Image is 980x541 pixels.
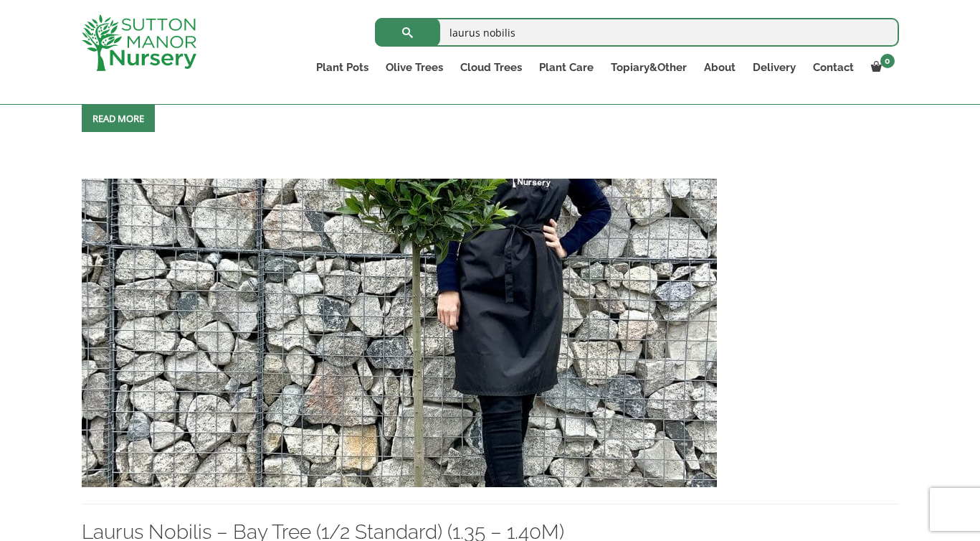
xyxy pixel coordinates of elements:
a: Plant Pots [308,57,377,77]
a: Laurus Nobilis - Bay Tree (1/2 Standard) (1.35 - 1.40M) [82,325,717,339]
img: logo [82,14,196,71]
a: Topiary&Other [602,57,695,77]
a: Plant Care [531,57,602,77]
a: Cloud Trees [452,57,531,77]
a: Contact [804,57,862,77]
input: Search... [375,18,899,47]
img: Laurus Nobilis - Bay Tree (1/2 Standard) (1.35 - 1.40M) - 4F4D0F1D 980E 4BA6 BF1D 16D725B8746B 1 ... [82,179,717,487]
a: Read more [82,105,155,132]
a: About [695,57,744,77]
a: Delivery [744,57,804,77]
span: 0 [880,54,895,68]
a: Olive Trees [377,57,452,77]
a: 0 [862,57,899,77]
